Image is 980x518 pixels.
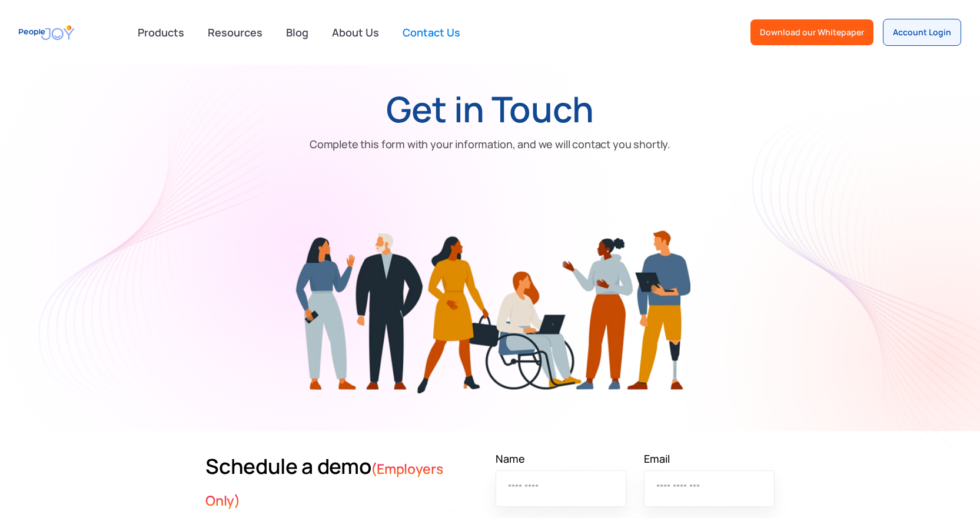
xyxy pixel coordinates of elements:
a: home [19,19,74,46]
img: texture [587,65,980,463]
a: Tuition Assistance & Reimbursement Solutions [81,208,255,245]
label: Email [644,450,775,467]
a: Public Service Loan Forgiveness [81,78,255,102]
div: advisory [81,57,255,73]
a: Download our Whitepaper [750,19,873,45]
div: Products [131,21,191,44]
div: College Financial Planning [88,111,241,125]
div: Public Service Loan Forgiveness [88,83,241,97]
nav: Products [74,36,263,257]
div: Student Loan Repayment Assistance / Secure ACT 2.0 [88,170,221,198]
p: Complete this form with your information, and we will contact you shortly. [310,135,670,153]
a: Account Login [883,19,961,46]
a: Contact Us [396,19,467,45]
h1: Get in Touch [386,88,594,129]
a: About Us [325,19,386,45]
a: Student Loan Repayment Assistance / Secure ACT 2.0 [81,165,255,203]
div: Tuition Assistance & Reimbursement Solutions [88,212,241,240]
a: Blog [279,19,315,45]
a: College Financial Planning [81,106,255,130]
div: Account Login [893,26,951,38]
a: Resources [201,19,270,45]
label: Name [496,450,626,467]
div: PAYMENTS [81,144,255,161]
span: Schedule a demo [205,452,371,480]
div: Download our Whitepaper [760,26,864,38]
